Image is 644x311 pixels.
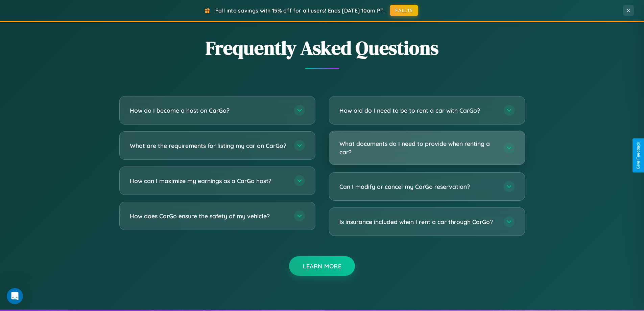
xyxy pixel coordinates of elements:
h3: How does CarGo ensure the safety of my vehicle? [130,212,287,220]
button: FALL15 [390,5,418,16]
h3: Is insurance included when I rent a car through CarGo? [339,218,497,226]
h3: Can I modify or cancel my CarGo reservation? [339,182,497,191]
h3: What are the requirements for listing my car on CarGo? [130,141,287,150]
span: Fall into savings with 15% off for all users! Ends [DATE] 10am PT. [215,7,385,14]
h3: How old do I need to be to rent a car with CarGo? [339,106,497,115]
h2: Frequently Asked Questions [119,35,525,61]
h3: How can I maximize my earnings as a CarGo host? [130,177,287,185]
button: Learn More [289,256,355,276]
div: Give Feedback [636,142,641,169]
iframe: Intercom live chat [7,288,23,304]
h3: What documents do I need to provide when renting a car? [339,139,497,156]
h3: How do I become a host on CarGo? [130,106,287,115]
